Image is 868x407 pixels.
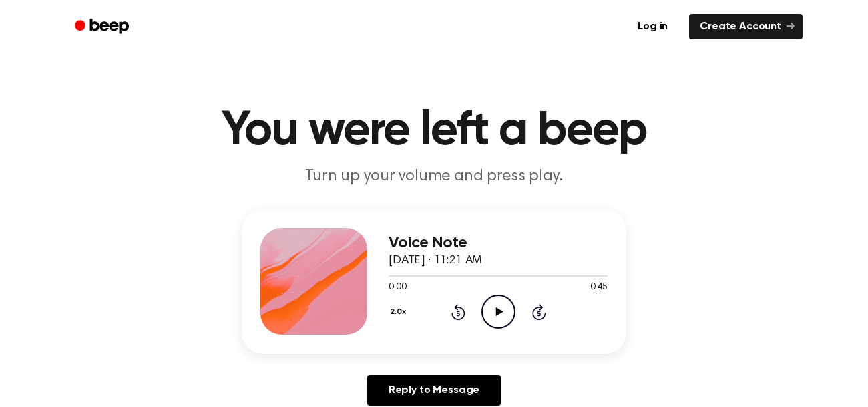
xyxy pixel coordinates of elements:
a: Reply to Message [367,375,501,406]
a: Log in [624,11,681,42]
span: 0:45 [590,281,608,295]
span: [DATE] · 11:21 AM [389,255,482,267]
a: Create Account [689,14,803,39]
h1: You were left a beep [92,107,776,155]
span: 0:00 [389,281,406,295]
a: Beep [65,14,141,40]
h3: Voice Note [389,234,608,252]
button: 2.0x [389,301,411,323]
p: Turn up your volume and press play. [178,166,690,188]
